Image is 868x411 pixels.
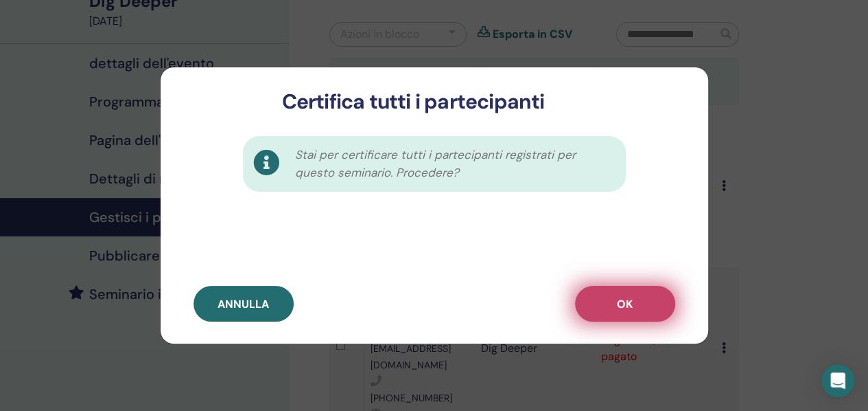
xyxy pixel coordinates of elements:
[821,364,854,397] div: Open Intercom Messenger
[295,146,611,181] span: Stai per certificare tutti i partecipanti registrati per questo seminario. Procedere?
[218,297,269,311] span: Annulla
[617,297,633,311] span: OK
[575,286,675,322] button: OK
[193,286,294,322] button: Annulla
[183,89,644,114] h3: Certifica tutti i partecipanti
